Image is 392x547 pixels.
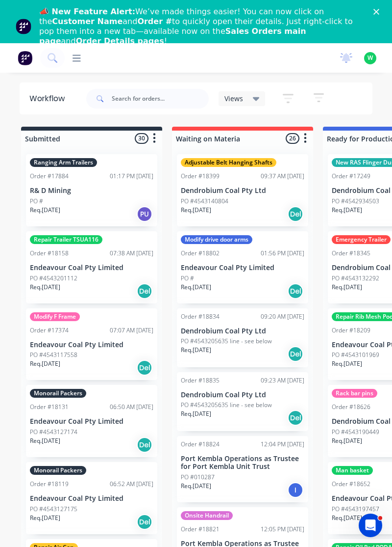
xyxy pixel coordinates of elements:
[332,326,370,335] div: Order #18209
[288,410,303,426] div: Del
[30,505,77,514] p: PO #4543127175
[181,283,211,292] p: Req. [DATE]
[359,514,382,537] iframe: Intercom live chat
[332,172,370,181] div: Order #17249
[137,206,152,222] div: PU
[181,274,194,283] p: PO #
[332,389,377,398] div: Rack bar pins
[30,249,69,258] div: Order #18158
[332,249,370,258] div: Order #18345
[224,93,243,104] span: Views
[332,283,362,292] p: Req. [DATE]
[110,326,153,335] div: 07:07 AM [DATE]
[18,51,32,65] img: Factory
[110,480,153,489] div: 06:52 AM [DATE]
[332,514,362,522] p: Req. [DATE]
[261,525,304,534] div: 12:05 PM [DATE]
[137,283,152,299] div: Del
[30,264,153,272] p: Endeavour Coal Pty Limited
[332,351,379,359] p: PO #4543101969
[30,437,60,445] p: Req. [DATE]
[30,235,102,244] div: Repair Trailer TSUA116
[26,231,157,303] div: Repair Trailer TSUA116Order #1815807:38 AM [DATE]Endeavour Coal Pty LimitedPO #4543201112Req.[DAT...
[30,187,153,195] p: R& D Mining
[181,172,220,181] div: Order #18399
[288,482,303,498] div: I
[76,36,164,46] b: Order Details pages
[30,428,77,437] p: PO #4543127174
[137,360,152,376] div: Del
[181,187,304,195] p: Dendrobium Coal Pty Ltd
[112,89,209,109] input: Search for orders...
[137,437,152,453] div: Del
[39,7,135,16] b: 📣 New Feature Alert:
[30,351,77,359] p: PO #4543117558
[30,274,77,283] p: PO #4543201112
[177,231,308,303] div: Modify drive door armsOrder #1880201:56 PM [DATE]Endeavour Coal Pty LimitedPO #Req.[DATE]Del
[30,158,97,167] div: Ranging Arm Trailers
[181,410,211,418] p: Req. [DATE]
[137,17,172,26] b: Order #
[332,480,370,489] div: Order #18652
[30,514,60,522] p: Req. [DATE]
[30,417,153,426] p: Endeavour Coal Pty Limited
[181,312,220,321] div: Order #18834
[332,428,379,437] p: PO #4543190449
[373,9,383,15] div: Close
[26,154,157,226] div: Ranging Arm TrailersOrder #1788401:17 PM [DATE]R& D MiningPO #Req.[DATE]PU
[30,466,86,475] div: Monorail Packers
[30,480,69,489] div: Order #18119
[26,462,157,534] div: Monorail PackersOrder #1811906:52 AM [DATE]Endeavour Coal Pty LimitedPO #4543127175Req.[DATE]Del
[30,172,69,181] div: Order #17884
[137,514,152,530] div: Del
[181,206,211,215] p: Req. [DATE]
[332,235,391,244] div: Emergency Trailer
[39,7,361,46] div: We’ve made things easier! You can now click on the and to quickly open their details. Just right-...
[30,359,60,368] p: Req. [DATE]
[30,197,43,206] p: PO #
[110,403,153,411] div: 06:50 AM [DATE]
[332,274,379,283] p: PO #4543132292
[288,346,303,362] div: Del
[181,327,304,335] p: Dendrobium Coal Pty Ltd
[181,235,252,244] div: Modify drive door arms
[16,19,31,34] img: Profile image for Team
[181,337,272,346] p: PO #4543205635 line - see below
[177,154,308,226] div: Adjustable Belt Hanging ShaftsOrder #1839909:37 AM [DATE]Dendrobium Coal Pty LtdPO #4543140804Req...
[29,93,70,105] div: Workflow
[181,249,220,258] div: Order #18802
[181,197,228,206] p: PO #4543140804
[332,437,362,445] p: Req. [DATE]
[177,372,308,431] div: Order #1883509:23 AM [DATE]Dendrobium Coal Pty LtdPO #4543205635 line - see belowReq.[DATE]Del
[261,312,304,321] div: 09:20 AM [DATE]
[181,473,215,482] p: PO #010287
[367,54,373,62] span: W
[181,455,304,471] p: Port Kembla Operations as Trustee for Port Kembla Unit Trust
[177,308,308,367] div: Order #1883409:20 AM [DATE]Dendrobium Coal Pty LtdPO #4543205635 line - see belowReq.[DATE]Del
[332,466,373,475] div: Man basket
[332,505,379,514] p: PO #4543197457
[288,206,303,222] div: Del
[288,283,303,299] div: Del
[30,326,69,335] div: Order #17374
[52,17,122,26] b: Customer Name
[39,27,306,46] b: Sales Orders main page
[332,197,379,206] p: PO #4542934503
[181,525,220,534] div: Order #18821
[332,403,370,411] div: Order #18626
[181,158,276,167] div: Adjustable Belt Hanging Shafts
[261,376,304,385] div: 09:23 AM [DATE]
[177,436,308,503] div: Order #1882412:04 PM [DATE]Port Kembla Operations as Trustee for Port Kembla Unit TrustPO #010287...
[181,391,304,399] p: Dendrobium Coal Pty Ltd
[110,249,153,258] div: 07:38 AM [DATE]
[181,264,304,272] p: Endeavour Coal Pty Limited
[30,403,69,411] div: Order #18131
[26,385,157,457] div: Monorail PackersOrder #1813106:50 AM [DATE]Endeavour Coal Pty LimitedPO #4543127174Req.[DATE]Del
[261,249,304,258] div: 01:56 PM [DATE]
[261,172,304,181] div: 09:37 AM [DATE]
[181,482,211,491] p: Req. [DATE]
[181,346,211,355] p: Req. [DATE]
[30,312,80,321] div: Modify F Frame
[30,494,153,503] p: Endeavour Coal Pty Limited
[181,511,233,520] div: Onsite Handrail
